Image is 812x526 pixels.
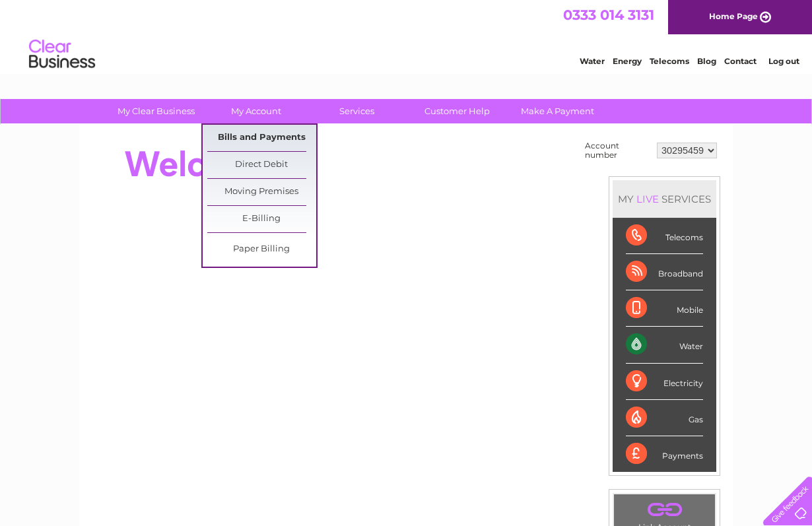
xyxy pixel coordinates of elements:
a: Make A Payment [503,99,612,123]
a: E-Billing [207,206,316,232]
a: Contact [724,56,757,66]
a: My Clear Business [102,99,211,123]
a: Water [580,56,605,66]
div: LIVE [634,193,661,205]
a: . [617,498,712,521]
a: Paper Billing [207,236,316,263]
a: Telecoms [650,56,689,66]
a: Services [302,99,411,123]
a: Log out [768,56,799,66]
div: Water [626,327,703,363]
div: Gas [626,400,703,436]
a: Moving Premises [207,179,316,205]
a: Direct Debit [207,152,316,178]
div: Mobile [626,290,703,327]
a: My Account [202,99,311,123]
img: logo.png [28,34,96,75]
div: Clear Business is a trading name of Verastar Limited (registered in [GEOGRAPHIC_DATA] No. 3667643... [95,7,719,64]
a: Bills and Payments [207,125,316,151]
div: Telecoms [626,218,703,254]
a: Blog [697,56,716,66]
a: Customer Help [403,99,512,123]
a: 0333 014 3131 [563,7,654,23]
div: Electricity [626,364,703,400]
div: MY SERVICES [613,180,716,218]
div: Broadband [626,254,703,290]
div: Payments [626,436,703,472]
td: Account number [582,138,654,163]
a: Energy [613,56,642,66]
